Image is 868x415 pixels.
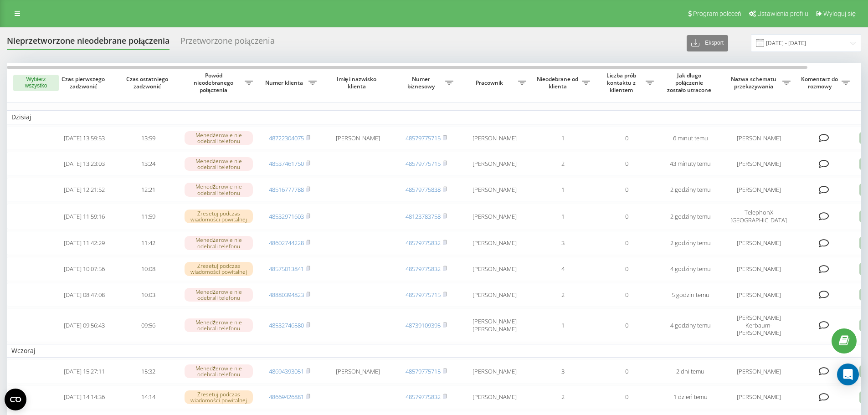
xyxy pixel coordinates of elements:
[185,390,253,404] div: Zresetuj podczas wiadomości powitalnej
[658,283,722,307] td: 5 godzin temu
[722,152,795,176] td: [PERSON_NAME]
[116,126,180,150] td: 13:59
[269,185,304,194] a: 48516777788
[595,126,658,150] td: 0
[658,126,722,150] td: 6 minut temu
[116,283,180,307] td: 10:03
[406,159,441,168] a: 48579775715
[595,308,658,342] td: 0
[458,308,531,342] td: [PERSON_NAME] [PERSON_NAME]
[658,152,722,176] td: 43 minuty temu
[269,239,304,247] a: 48602744228
[123,76,173,90] span: Czas ostatniego zadzwonić
[722,283,795,307] td: [PERSON_NAME]
[458,204,531,229] td: [PERSON_NAME]
[531,308,595,342] td: 1
[185,318,253,332] div: Menedżerowie nie odebrali telefonu
[185,131,253,145] div: Menedżerowie nie odebrali telefonu
[52,126,116,150] td: [DATE] 13:59:53
[406,321,441,329] a: 48739109395
[687,35,728,51] button: Eksport
[52,359,116,384] td: [DATE] 15:27:11
[185,288,253,302] div: Menedżerowie nie odebrali telefonu
[321,126,394,150] td: [PERSON_NAME]
[458,257,531,281] td: [PERSON_NAME]
[269,321,304,329] a: 48532746580
[722,231,795,255] td: [PERSON_NAME]
[52,204,116,229] td: [DATE] 11:59:16
[116,204,180,229] td: 11:59
[458,178,531,202] td: [PERSON_NAME]
[185,236,253,250] div: Menedżerowie nie odebrali telefonu
[269,212,304,220] a: 48532971603
[595,283,658,307] td: 0
[658,231,722,255] td: 2 godziny temu
[595,152,658,176] td: 0
[531,178,595,202] td: 1
[52,283,116,307] td: [DATE] 08:47:08
[116,385,180,410] td: 14:14
[595,204,658,229] td: 0
[658,385,722,410] td: 1 dzień temu
[722,178,795,202] td: [PERSON_NAME]
[406,265,441,273] a: 48579775832
[185,210,253,223] div: Zresetuj podczas wiadomości powitalnej
[52,152,116,176] td: [DATE] 13:23:03
[116,152,180,176] td: 13:24
[5,389,26,410] button: Open CMP widget
[185,183,253,196] div: Menedżerowie nie odebrali telefonu
[406,134,441,142] a: 48579775715
[722,257,795,281] td: [PERSON_NAME]
[837,364,859,385] div: Open Intercom Messenger
[262,79,308,87] span: Numer klienta
[666,72,715,93] span: Jak długo połączenie zostało utracone
[116,257,180,281] td: 10:08
[406,239,441,247] a: 48579775832
[595,178,658,202] td: 0
[531,359,595,384] td: 3
[116,359,180,384] td: 15:32
[458,126,531,150] td: [PERSON_NAME]
[180,36,275,50] div: Przetworzone połączenia
[399,76,445,90] span: Numer biznesowy
[269,367,304,375] a: 48694393051
[60,76,109,90] span: Czas pierwszego zadzwonić
[462,79,518,87] span: Pracownik
[321,359,394,384] td: [PERSON_NAME]
[458,359,531,384] td: [PERSON_NAME]
[823,10,856,17] span: Wyloguj się
[658,359,722,384] td: 2 dni temu
[531,257,595,281] td: 4
[722,385,795,410] td: [PERSON_NAME]
[658,257,722,281] td: 4 godziny temu
[595,385,658,410] td: 0
[185,157,253,171] div: Menedżerowie nie odebrali telefonu
[658,204,722,229] td: 2 godziny temu
[458,231,531,255] td: [PERSON_NAME]
[722,204,795,229] td: TelephonX [GEOGRAPHIC_DATA]
[531,231,595,255] td: 3
[7,36,169,50] div: Nieprzetworzone nieodebrane połączenia
[52,257,116,281] td: [DATE] 10:07:56
[531,204,595,229] td: 1
[535,76,582,90] span: Nieodebrane od klienta
[185,262,253,276] div: Zresetuj podczas wiadomości powitalnej
[52,231,116,255] td: [DATE] 11:42:29
[52,308,116,342] td: [DATE] 09:56:43
[116,231,180,255] td: 11:42
[693,10,741,17] span: Program poleceń
[531,126,595,150] td: 1
[329,76,386,90] span: Imię i nazwisko klienta
[531,152,595,176] td: 2
[269,393,304,401] a: 48669426881
[406,367,441,375] a: 48579775715
[406,185,441,194] a: 48579775838
[406,291,441,299] a: 48579775715
[722,126,795,150] td: [PERSON_NAME]
[658,308,722,342] td: 4 godziny temu
[185,364,253,378] div: Menedżerowie nie odebrali telefonu
[185,72,245,93] span: Powód nieodebranego połączenia
[595,257,658,281] td: 0
[458,283,531,307] td: [PERSON_NAME]
[757,10,808,17] span: Ustawienia profilu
